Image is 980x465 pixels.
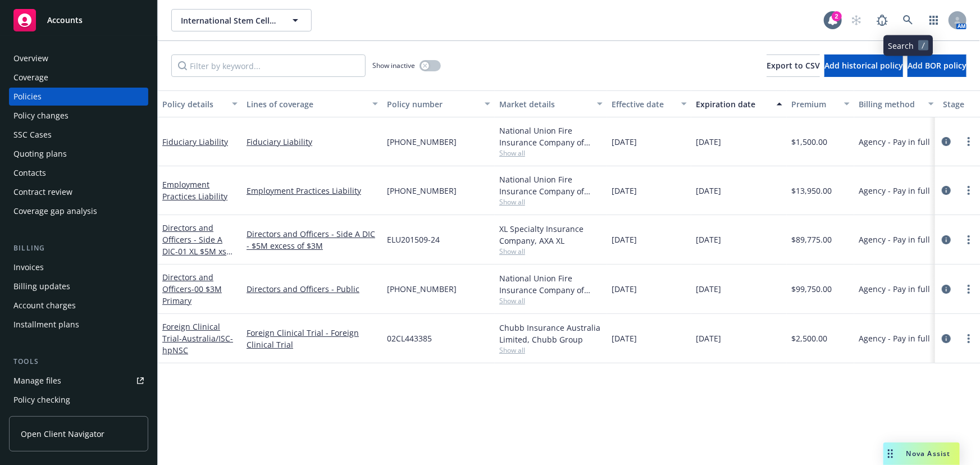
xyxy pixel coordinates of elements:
a: Billing updates [9,277,148,295]
div: XL Specialty Insurance Company, AXA XL [499,223,603,247]
span: Show inactive [372,61,415,70]
span: [DATE] [612,332,637,344]
button: Lines of coverage [242,90,382,117]
span: Show all [499,296,603,306]
div: Billing method [859,98,922,110]
a: Policy changes [9,107,148,125]
div: National Union Fire Insurance Company of [GEOGRAPHIC_DATA], [GEOGRAPHIC_DATA], AIG [499,174,603,197]
span: [PHONE_NUMBER] [387,136,457,148]
div: Policy details [162,98,225,110]
span: ELU201509-24 [387,234,440,245]
a: Contacts [9,164,148,182]
span: Show all [499,247,603,256]
span: [PHONE_NUMBER] [387,185,457,197]
div: SSC Cases [13,126,52,144]
span: [DATE] [612,136,637,148]
span: [DATE] [612,234,637,245]
a: Directors and Officers [162,272,222,306]
span: 02CL443385 [387,332,432,344]
button: Expiration date [691,90,787,117]
a: Installment plans [9,316,148,334]
a: Start snowing [845,9,868,31]
a: Employment Practices Liability [247,185,378,197]
a: Contract review [9,183,148,201]
a: more [962,282,976,296]
div: National Union Fire Insurance Company of [GEOGRAPHIC_DATA], [GEOGRAPHIC_DATA], AIG [499,125,603,148]
a: circleInformation [940,184,953,197]
a: Foreign Clinical Trial - Foreign Clinical Trial [247,327,378,350]
div: Premium [791,98,837,110]
span: $89,775.00 [791,234,832,245]
a: Coverage gap analysis [9,202,148,220]
span: $99,750.00 [791,283,832,295]
span: Agency - Pay in full [859,234,930,245]
span: [DATE] [696,332,721,344]
a: Foreign Clinical Trial [162,321,233,355]
button: Add BOR policy [908,54,967,77]
a: more [962,135,976,148]
button: Effective date [607,90,691,117]
div: Invoices [13,258,44,276]
a: Employment Practices Liability [162,179,227,202]
button: Policy details [158,90,242,117]
span: Agency - Pay in full [859,283,930,295]
span: Show all [499,148,603,158]
span: Agency - Pay in full [859,185,930,197]
div: Chubb Insurance Australia Limited, Chubb Group [499,322,603,345]
div: Quoting plans [13,145,67,163]
span: $1,500.00 [791,136,827,148]
input: Filter by keyword... [171,54,366,77]
a: more [962,184,976,197]
div: Stage [943,98,978,110]
a: SSC Cases [9,126,148,144]
div: Account charges [13,297,76,314]
a: Report a Bug [871,9,894,31]
span: - Australia/ISC-hpNSC [162,333,233,355]
div: 2 [832,11,842,21]
a: Policies [9,88,148,106]
span: [DATE] [696,185,721,197]
a: circleInformation [940,332,953,345]
span: Show all [499,345,603,355]
button: Premium [787,90,854,117]
button: Nova Assist [883,443,960,465]
a: Search [897,9,919,31]
div: Billing [9,243,148,254]
div: Policy number [387,98,478,110]
span: Show all [499,197,603,207]
button: International Stem Cell Corporation [171,9,312,31]
div: Contacts [13,164,46,182]
div: Billing updates [13,277,70,295]
button: Market details [495,90,607,117]
span: Export to CSV [767,60,820,71]
div: Policies [13,88,42,106]
div: Installment plans [13,316,79,334]
a: Directors and Officers - Side A DIC [162,222,226,268]
button: Billing method [854,90,938,117]
div: Effective date [612,98,674,110]
a: Invoices [9,258,148,276]
a: Switch app [923,9,945,31]
a: more [962,233,976,247]
button: Policy number [382,90,495,117]
span: Agency - Pay in full [859,332,930,344]
a: Directors and Officers - Side A DIC - $5M excess of $3M [247,228,378,252]
span: $13,950.00 [791,185,832,197]
div: Lines of coverage [247,98,366,110]
span: Accounts [47,16,83,25]
a: Policy checking [9,391,148,409]
div: Coverage gap analysis [13,202,97,220]
div: Coverage [13,69,48,86]
div: Contract review [13,183,72,201]
a: circleInformation [940,135,953,148]
a: Overview [9,49,148,67]
div: Market details [499,98,590,110]
a: circleInformation [940,233,953,247]
span: [DATE] [696,234,721,245]
span: Add BOR policy [908,60,967,71]
button: Export to CSV [767,54,820,77]
span: [DATE] [612,283,637,295]
a: Quoting plans [9,145,148,163]
a: Fiduciary Liability [162,136,228,147]
span: [PHONE_NUMBER] [387,283,457,295]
